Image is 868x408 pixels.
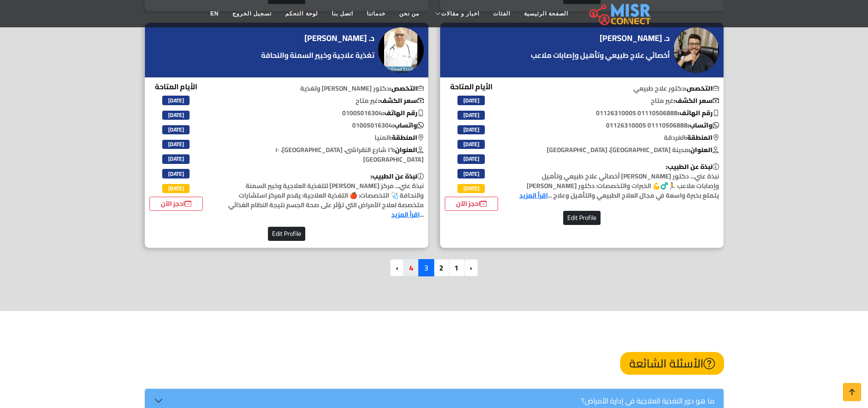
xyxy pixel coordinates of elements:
[304,33,375,43] h4: د. [PERSON_NAME]
[600,33,670,43] h4: د. [PERSON_NAME]
[464,259,478,276] a: pagination.previous
[218,145,428,164] p: ١٦ شارع النقراشى، [GEOGRAPHIC_DATA]، ١٠ [GEOGRAPHIC_DATA]
[149,197,203,211] a: احجز الآن
[218,172,428,219] p: نبذة عني... مركز [PERSON_NAME] للتغذية العلاجية وخبير السمنة والنحافة 🩺 التخصصات: 🍎 التغذية العلا...
[519,189,548,201] a: اقرأ المزيد
[162,96,190,105] span: [DATE]
[218,96,428,106] p: غير متاح
[390,132,424,143] b: المنطقة:
[162,169,190,178] span: [DATE]
[457,184,485,193] span: [DATE]
[445,81,498,211] div: الأيام المتاحة
[688,119,719,131] b: واتساب:
[514,108,724,118] p: 01110506888 01126310005
[403,259,419,276] a: 4
[393,144,424,156] b: العنوان:
[514,96,724,106] p: غير متاح
[392,5,426,22] a: من نحن
[514,121,724,130] p: 01110506888 01126310005
[162,111,190,120] span: [DATE]
[685,82,719,94] b: التخصص:
[517,5,575,22] a: الصفحة الرئيسية
[457,140,485,149] span: [DATE]
[162,184,190,193] span: [DATE]
[259,50,377,61] a: تغذية علاجية وخبير السمنة والنحافة
[620,352,724,375] h4: الأسئلة الشائعة
[218,121,428,130] p: 01005016304
[685,132,719,143] b: المنطقة:
[426,5,486,22] a: اخبار و مقالات
[457,154,485,163] span: [DATE]
[600,31,672,45] a: د. [PERSON_NAME]
[370,170,424,182] b: نبذة عن الطبيب:
[673,27,719,73] img: د. بيشوي ممدوح
[457,96,485,105] span: [DATE]
[678,107,719,119] b: رقم الهاتف:
[391,209,420,220] a: اقرأ المزيد
[218,108,428,118] p: 01005016304
[441,10,479,18] span: اخبار و مقالات
[378,95,424,107] b: سعر الكشف:
[382,107,424,119] b: رقم الهاتف:
[390,82,424,94] b: التخصص:
[418,259,434,276] span: 3
[457,169,485,178] span: [DATE]
[392,119,424,131] b: واتساب:
[457,111,485,120] span: [DATE]
[162,154,190,163] span: [DATE]
[268,227,305,241] button: Edit Profile
[666,161,719,173] b: نبذة عن الطبيب:
[514,145,724,155] p: مدينة [GEOGRAPHIC_DATA]، [GEOGRAPHIC_DATA]
[325,5,360,22] a: اتصل بنا
[514,84,724,93] p: دكتور علاج طبيعي
[162,140,190,149] span: [DATE]
[514,162,724,200] p: نبذة عني... دكتور [PERSON_NAME] أخصائي علاج طبيعي وتأهيل وإصابات ملاعب 🏃♂️💪 الخبرات والتخصصات: دك...
[226,5,278,22] a: تسجيل الخروج
[433,259,449,276] a: 2
[304,31,377,45] a: د. [PERSON_NAME]
[203,5,226,22] a: EN
[162,125,190,134] span: [DATE]
[149,81,203,211] div: الأيام المتاحة
[563,211,601,225] button: Edit Profile
[218,84,428,93] p: دكتور [PERSON_NAME] وتغذية
[514,133,724,143] p: الغردقة
[486,5,517,22] a: الفئات
[529,50,672,61] a: أخصائي علاج طبيعي وتأهيل وإصابات ملاعب
[445,197,498,211] a: احجز الآن
[589,2,650,25] img: main.misr_connect
[218,133,428,143] p: المنيا
[457,125,485,134] span: [DATE]
[360,5,392,22] a: خدماتنا
[278,5,324,22] a: لوحة التحكم
[390,259,404,276] a: pagination.next
[673,95,719,107] b: سعر الكشف:
[448,259,464,276] a: 1
[688,144,719,156] b: العنوان:
[378,27,424,73] img: د. عماد عزت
